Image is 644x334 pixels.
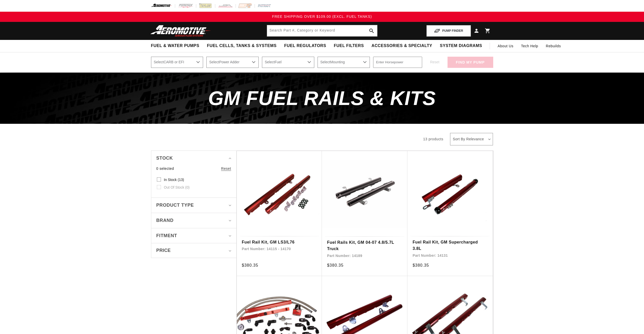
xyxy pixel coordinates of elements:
[327,239,402,252] a: Fuel Rails Kit, GM 04-07 4.8/5.7L Truck
[149,25,212,37] img: Aeromotive
[423,137,443,141] span: 13 products
[494,40,517,52] a: About Us
[156,198,231,213] summary: Product type (0 selected)
[156,232,177,239] span: Fitment
[542,40,565,52] summary: Rebuilds
[151,43,200,49] span: Fuel & Water Pumps
[517,40,542,52] summary: Tech Help
[221,166,231,171] a: Reset
[284,43,326,49] span: Fuel Regulators
[156,151,231,166] summary: Stock (0 selected)
[366,25,377,36] button: search button
[330,40,368,52] summary: Fuel Filters
[156,243,231,258] summary: Price
[436,40,486,52] summary: System Diagrams
[156,247,171,254] span: Price
[156,166,174,171] span: 0 selected
[262,57,314,68] select: Fuel
[440,43,482,49] span: System Diagrams
[164,177,184,182] span: In stock (13)
[318,57,370,68] select: Mounting
[334,43,364,49] span: Fuel Filters
[208,87,436,109] span: GM Fuel Rails & Kits
[267,25,377,36] input: Search by Part Number, Category or Keyword
[203,40,280,52] summary: Fuel Cells, Tanks & Systems
[242,239,317,246] a: Fuel Rail Kit, GM LS3/L76
[272,14,372,19] span: FREE SHIPPING OVER $109.00 (EXCL. FUEL TANKS)
[498,44,513,48] span: About Us
[156,213,231,228] summary: Brand (0 selected)
[206,57,259,68] select: Power Adder
[156,155,173,162] span: Stock
[372,43,432,49] span: Accessories & Specialty
[156,228,231,243] summary: Fitment (0 selected)
[280,40,330,52] summary: Fuel Regulators
[373,57,422,68] input: Enter Horsepower
[156,217,174,224] span: Brand
[546,43,561,49] span: Rebuilds
[426,25,471,37] button: PUMP FINDER
[521,43,538,49] span: Tech Help
[151,57,203,68] select: CARB or EFI
[156,202,194,209] span: Product type
[147,40,203,52] summary: Fuel & Water Pumps
[164,185,190,190] span: Out of stock (0)
[207,43,276,49] span: Fuel Cells, Tanks & Systems
[368,40,436,52] summary: Accessories & Specialty
[412,239,488,252] a: Fuel Rail Kit, GM Supercharged 3.8L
